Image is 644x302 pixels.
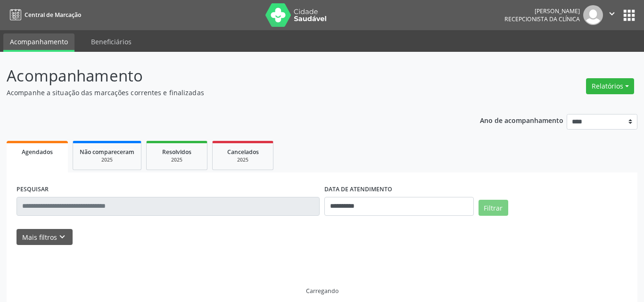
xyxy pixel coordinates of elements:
i:  [607,8,617,19]
span: Resolvidos [162,148,191,156]
p: Ano de acompanhamento [480,114,563,126]
span: Não compareceram [80,148,134,156]
button: apps [621,7,637,24]
label: DATA DE ATENDIMENTO [324,182,392,197]
span: Agendados [22,148,53,156]
label: PESQUISAR [17,182,49,197]
a: Central de Marcação [7,7,81,23]
a: Acompanhamento [3,33,74,52]
div: 2025 [80,156,134,163]
p: Acompanhe a situação das marcações correntes e finalizadas [7,88,448,98]
div: Carregando [306,287,339,295]
p: Acompanhamento [7,64,448,88]
a: Beneficiários [84,33,138,50]
img: img [583,5,603,25]
div: 2025 [153,156,200,163]
button:  [603,5,621,25]
span: Recepcionista da clínica [504,15,580,23]
i: keyboard_arrow_down [57,232,67,242]
button: Filtrar [479,200,508,216]
button: Mais filtroskeyboard_arrow_down [17,229,73,245]
span: Cancelados [227,148,259,156]
div: [PERSON_NAME] [504,7,580,15]
button: Relatórios [586,78,634,94]
span: Central de Marcação [25,11,81,19]
div: 2025 [219,156,266,163]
